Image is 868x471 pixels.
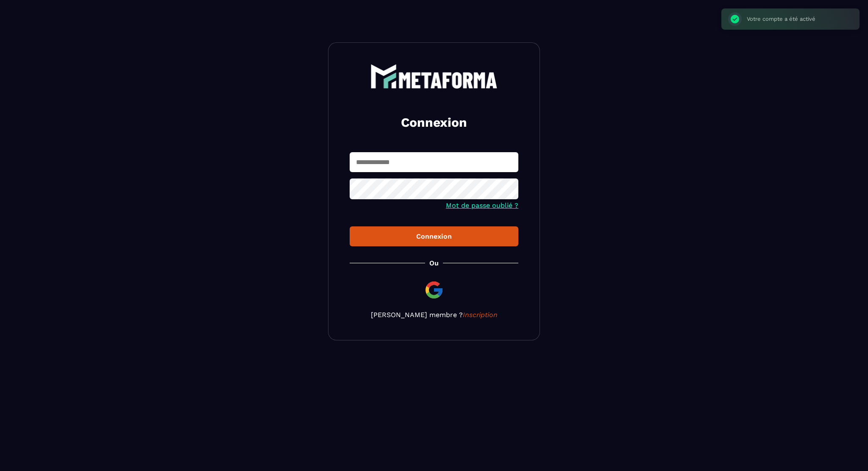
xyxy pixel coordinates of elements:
a: Mot de passe oublié ? [446,201,518,209]
p: Ou [429,259,439,267]
div: Connexion [356,232,512,240]
img: google [424,280,444,300]
button: Connexion [350,226,518,246]
p: [PERSON_NAME] membre ? [350,311,518,319]
h2: Connexion [360,114,508,131]
a: Inscription [463,311,498,319]
a: logo [350,64,518,89]
img: logo [370,64,498,89]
